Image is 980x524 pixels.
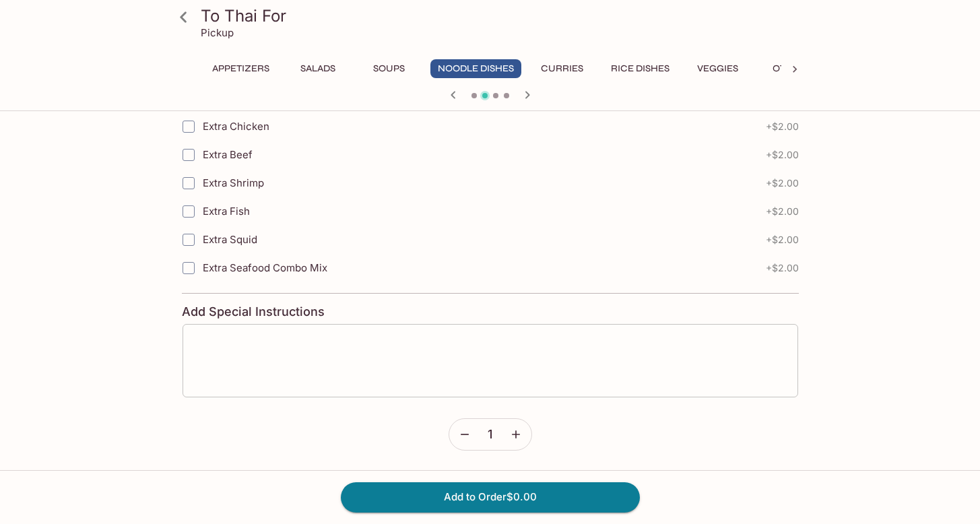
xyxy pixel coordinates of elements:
p: Pickup [201,26,234,39]
span: + $2.00 [766,150,799,160]
h3: To Thai For [201,5,803,26]
button: Salads [288,59,348,78]
button: Veggies [688,59,748,78]
span: + $2.00 [766,234,799,245]
button: Other [759,59,820,78]
span: Extra Seafood Combo Mix [203,261,327,274]
span: Extra Chicken [203,120,269,133]
button: Noodle Dishes [430,59,521,78]
h4: Add Special Instructions [182,304,799,319]
span: + $2.00 [766,206,799,217]
span: + $2.00 [766,121,799,132]
span: 1 [488,427,492,442]
span: + $2.00 [766,263,799,273]
button: Appetizers [205,59,277,78]
button: Rice Dishes [603,59,677,78]
span: Extra Fish [203,205,250,218]
button: Curries [532,59,593,78]
button: Add to Order$0.00 [341,482,640,512]
span: Extra Squid [203,233,257,246]
span: + $2.00 [766,178,799,189]
span: Extra Shrimp [203,176,264,189]
span: Extra Beef [203,148,253,161]
button: Soups [359,59,420,78]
